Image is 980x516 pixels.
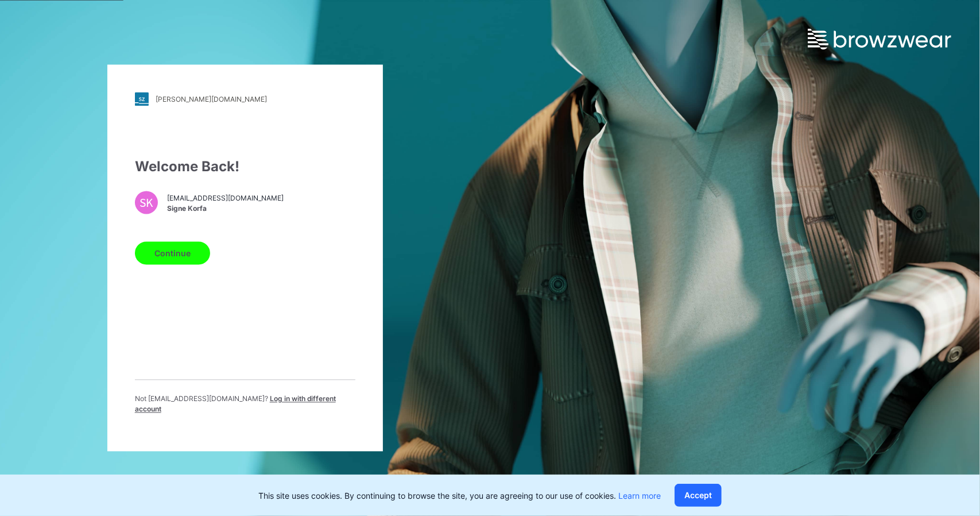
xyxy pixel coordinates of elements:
[258,490,661,502] p: This site uses cookies. By continuing to browse the site, you are agreeing to our use of cookies.
[618,491,661,500] a: Learn more
[135,394,355,415] p: Not [EMAIL_ADDRESS][DOMAIN_NAME] ?
[675,484,722,507] button: Accept
[135,191,158,214] div: SK
[135,93,149,106] img: stylezone-logo.562084cfcfab977791bfbf7441f1a819.svg
[135,157,355,178] div: Welcome Back!
[135,93,355,106] a: [PERSON_NAME][DOMAIN_NAME]
[808,29,951,49] img: browzwear-logo.e42bd6dac1945053ebaf764b6aa21510.svg
[156,95,267,103] div: [PERSON_NAME][DOMAIN_NAME]
[167,193,284,203] span: [EMAIL_ADDRESS][DOMAIN_NAME]
[167,203,284,214] span: Signe Korfa
[135,242,210,265] button: Continue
